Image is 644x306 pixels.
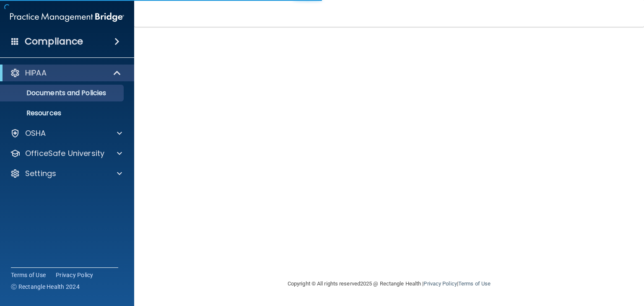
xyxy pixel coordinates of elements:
[11,271,46,279] a: Terms of Use
[10,9,124,26] img: PMB logo
[10,128,122,138] a: OSHA
[236,270,542,297] div: Copyright © All rights reserved 2025 @ Rectangle Health | |
[25,169,56,179] p: Settings
[25,148,104,158] p: OfficeSafe University
[25,128,46,138] p: OSHA
[56,271,93,279] a: Privacy Policy
[25,68,47,78] p: HIPAA
[10,68,122,78] a: HIPAA
[458,280,491,287] a: Terms of Use
[25,36,83,47] h4: Compliance
[423,280,457,287] a: Privacy Policy
[5,89,120,97] p: Documents and Policies
[5,109,120,117] p: Resources
[11,283,80,291] span: Ⓒ Rectangle Health 2024
[10,148,122,158] a: OfficeSafe University
[10,169,122,179] a: Settings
